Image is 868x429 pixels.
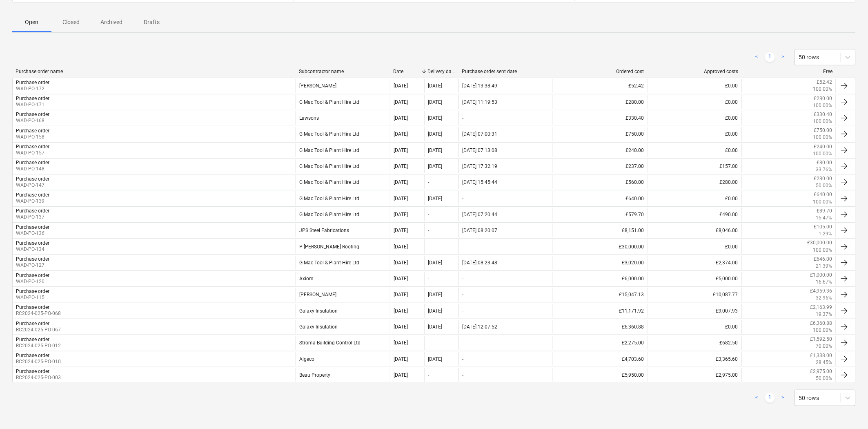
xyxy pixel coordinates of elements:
div: Purchase order [16,112,49,117]
div: Purchase order [16,288,49,294]
a: Previous page [752,393,762,403]
p: 100.00% [813,247,832,254]
div: £0.00 [647,111,741,125]
div: £0.00 [647,95,741,109]
div: £3,020.00 [553,256,647,270]
div: [DATE] [428,308,442,314]
p: 100.00% [813,102,832,109]
div: £11,171.92 [553,304,647,318]
p: WAD-PO-134 [16,246,49,253]
a: Previous page [752,52,762,62]
p: RC2024-025-PO-068 [16,310,61,317]
div: G Mac Tool & Plant Hire Ltd [296,208,390,221]
div: Ordered cost [556,69,644,74]
p: 28.45% [816,359,832,366]
div: - [462,356,463,362]
div: Beau Property [296,368,390,382]
div: Purchase order [16,176,49,182]
div: Lawsons [296,111,390,125]
div: Galaxy Insulation [296,320,390,334]
div: [DATE] [394,276,408,282]
div: £2,275.00 [553,336,647,350]
div: Purchase order [16,208,49,214]
p: 32.96% [816,295,832,302]
div: [DATE] [394,83,408,89]
div: [DATE] 08:23:48 [462,260,497,266]
div: [DATE] 15:45:44 [462,179,497,185]
div: £237.00 [553,159,647,173]
div: - [462,308,463,314]
div: £8,046.00 [647,223,741,237]
div: [DATE] 07:00:31 [462,131,497,137]
div: Axiom [296,272,390,286]
div: [DATE] [394,115,408,121]
div: Purchase order [16,304,49,310]
p: WAD-PO-136 [16,230,49,237]
div: £280.00 [553,95,647,109]
div: G Mac Tool & Plant Hire Ltd [296,175,390,189]
p: £52.42 [817,79,832,86]
p: WAD-PO-115 [16,294,49,301]
p: RC2024-025-PO-003 [16,374,61,381]
p: Closed [61,18,81,27]
p: RC2024-025-PO-010 [16,358,61,365]
p: 33.76% [816,166,832,173]
p: 100.00% [813,150,832,157]
a: Next page [778,393,788,403]
div: £8,151.00 [553,223,647,237]
p: Drafts [142,18,162,27]
p: WAD-PO-172 [16,85,49,92]
p: 15.47% [816,214,832,221]
div: [DATE] 12:07:52 [462,324,497,330]
div: Date [393,69,421,74]
div: £330.40 [553,111,647,125]
iframe: Chat Widget [827,390,868,429]
div: [DATE] [394,228,408,233]
div: £2,374.00 [647,256,741,270]
p: 100.00% [813,199,832,206]
div: Purchase order [16,96,49,101]
div: [DATE] [394,372,408,378]
div: £240.00 [553,143,647,157]
p: WAD-PO-120 [16,278,49,285]
div: [DATE] [394,131,408,137]
div: Free [745,69,833,74]
p: 50.00% [816,182,832,189]
div: Purchase order [16,321,49,326]
div: - [462,244,463,250]
div: G Mac Tool & Plant Hire Ltd [296,143,390,157]
div: Purchase order sent date [462,69,550,74]
div: £280.00 [647,175,741,189]
div: £0.00 [647,239,741,253]
p: WAD-PO-148 [16,165,49,172]
p: £640.00 [814,191,832,198]
p: £1,592.50 [810,336,832,343]
div: [DATE] [428,260,442,266]
div: Algeco [296,352,390,366]
div: G Mac Tool & Plant Hire Ltd [296,191,390,205]
div: £750.00 [553,127,647,141]
div: £0.00 [647,79,741,93]
div: [DATE] [394,244,408,250]
p: 70.00% [816,343,832,350]
div: £4,703.60 [553,352,647,366]
div: [DATE] [394,308,408,314]
div: [DATE] [428,131,442,137]
div: - [428,228,429,233]
div: Galaxy Insulation [296,304,390,318]
div: [DATE] [394,324,408,330]
p: Open [22,18,42,27]
div: Purchase order name [16,69,292,74]
div: Approved costs [651,69,739,74]
div: - [428,244,429,250]
div: [DATE] [394,163,408,169]
p: 19.37% [816,311,832,318]
p: £2,163.99 [810,304,832,311]
p: 100.00% [813,134,832,141]
p: WAD-PO-158 [16,134,49,141]
p: £646.00 [814,256,832,263]
div: - [428,179,429,185]
div: £157.00 [647,159,741,173]
div: £30,000.00 [553,239,647,253]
